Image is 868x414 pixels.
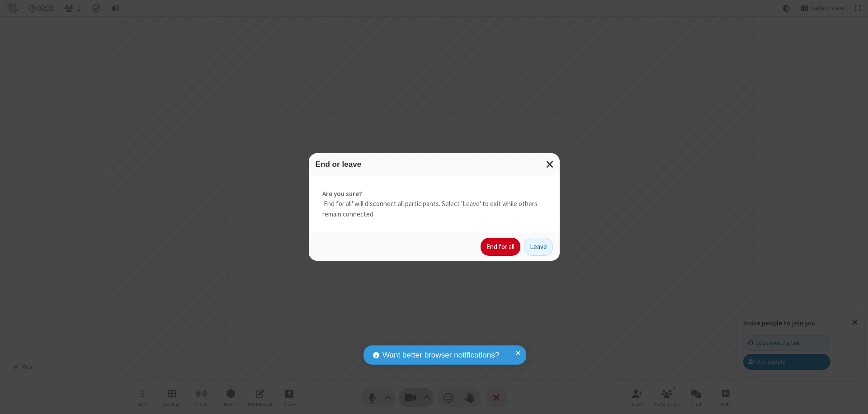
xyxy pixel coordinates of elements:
h3: End or leave [316,160,553,169]
button: Close modal [541,153,560,175]
button: End for all [481,238,520,256]
div: 'End for all' will disconnect all participants. Select 'Leave' to exit while others remain connec... [309,175,560,233]
strong: Are you sure? [322,189,546,199]
button: Leave [524,238,553,256]
span: Want better browser notifications? [382,349,499,361]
